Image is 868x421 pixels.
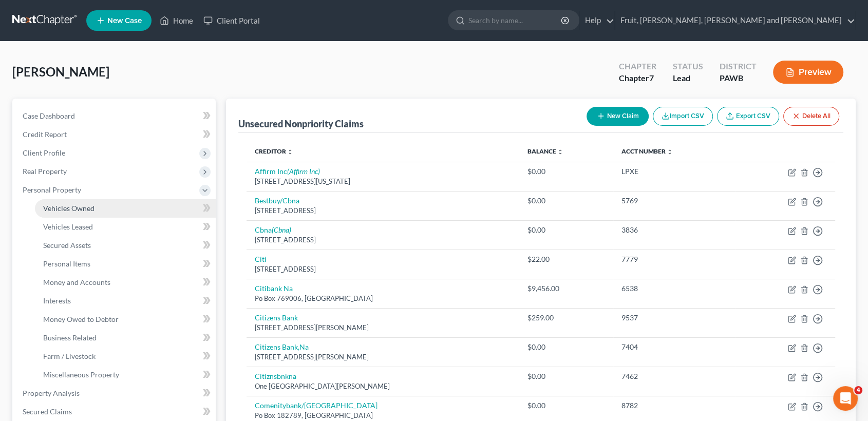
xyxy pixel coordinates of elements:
[43,278,110,286] span: Money and Accounts
[621,225,727,235] div: 3836
[527,147,563,155] a: Balance unfold_more
[23,185,81,194] span: Personal Property
[43,259,90,268] span: Personal Items
[287,149,293,155] i: unfold_more
[35,310,216,329] a: Money Owed to Debtor
[23,167,67,176] span: Real Property
[255,411,511,420] div: Po Box 182789, [GEOGRAPHIC_DATA]
[580,11,614,30] a: Help
[35,236,216,255] a: Secured Assets
[673,61,703,72] div: Status
[720,72,757,84] div: PAWB
[23,389,80,397] span: Property Analysis
[673,72,703,84] div: Lead
[587,107,649,126] button: New Claim
[621,400,727,411] div: 8782
[255,372,296,380] a: Citiznsbnkna
[43,241,91,250] span: Secured Assets
[619,72,656,84] div: Chapter
[35,199,216,218] a: Vehicles Owned
[653,107,713,126] button: Import CSV
[527,313,605,323] div: $259.00
[287,167,320,176] i: (Affirm Inc)
[43,222,93,231] span: Vehicles Leased
[527,400,605,411] div: $0.00
[649,73,654,83] span: 7
[107,17,142,25] span: New Case
[255,284,293,293] a: Citibank Na
[255,352,511,362] div: [STREET_ADDRESS][PERSON_NAME]
[619,61,656,72] div: Chapter
[621,147,673,155] a: Acct Number unfold_more
[14,384,216,403] a: Property Analysis
[35,347,216,366] a: Farm / Livestock
[255,342,309,351] a: Citizens Bank,Na
[621,342,727,352] div: 7404
[255,381,511,391] div: One [GEOGRAPHIC_DATA][PERSON_NAME]
[833,386,858,411] iframe: Intercom live chat
[14,107,216,125] a: Case Dashboard
[717,107,779,126] a: Export CSV
[557,149,563,155] i: unfold_more
[43,333,97,342] span: Business Related
[35,255,216,273] a: Personal Items
[527,371,605,381] div: $0.00
[23,407,72,416] span: Secured Claims
[238,118,364,130] div: Unsecured Nonpriority Claims
[468,11,562,30] input: Search by name...
[23,111,75,120] span: Case Dashboard
[621,254,727,264] div: 7779
[43,204,95,213] span: Vehicles Owned
[35,218,216,236] a: Vehicles Leased
[255,225,291,234] a: Cbna(Cbna)
[527,342,605,352] div: $0.00
[35,292,216,310] a: Interests
[667,149,673,155] i: unfold_more
[615,11,855,30] a: Fruit, [PERSON_NAME], [PERSON_NAME] and [PERSON_NAME]
[14,125,216,144] a: Credit Report
[783,107,839,126] button: Delete All
[255,235,511,245] div: [STREET_ADDRESS]
[621,166,727,177] div: LPXE
[255,196,299,205] a: Bestbuy/Cbna
[23,130,67,139] span: Credit Report
[527,283,605,294] div: $9,456.00
[35,366,216,384] a: Miscellaneous Property
[43,296,71,305] span: Interests
[255,264,511,274] div: [STREET_ADDRESS]
[35,273,216,292] a: Money and Accounts
[43,315,119,323] span: Money Owed to Debtor
[255,177,511,186] div: [STREET_ADDRESS][US_STATE]
[854,386,862,394] span: 4
[43,352,96,360] span: Farm / Livestock
[527,225,605,235] div: $0.00
[621,371,727,381] div: 7462
[155,11,198,30] a: Home
[272,225,291,234] i: (Cbna)
[198,11,265,30] a: Client Portal
[720,61,757,72] div: District
[527,254,605,264] div: $22.00
[43,370,119,379] span: Miscellaneous Property
[621,283,727,294] div: 6538
[23,148,65,157] span: Client Profile
[255,323,511,333] div: [STREET_ADDRESS][PERSON_NAME]
[14,403,216,421] a: Secured Claims
[255,401,378,410] a: Comenitybank/[GEOGRAPHIC_DATA]
[35,329,216,347] a: Business Related
[255,167,320,176] a: Affirm Inc(Affirm Inc)
[621,313,727,323] div: 9537
[12,64,109,79] span: [PERSON_NAME]
[773,61,843,84] button: Preview
[621,196,727,206] div: 5769
[255,255,267,263] a: Citi
[255,206,511,216] div: [STREET_ADDRESS]
[527,166,605,177] div: $0.00
[255,294,511,303] div: Po Box 769006, [GEOGRAPHIC_DATA]
[255,147,293,155] a: Creditor unfold_more
[527,196,605,206] div: $0.00
[255,313,298,322] a: Citizens Bank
